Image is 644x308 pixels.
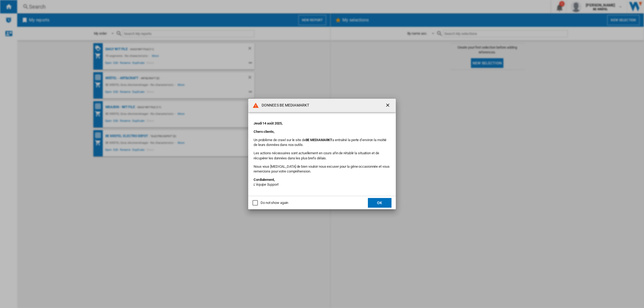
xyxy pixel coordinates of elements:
p: Nous vous [MEDICAL_DATA] de bien vouloir nous excuser pour la gêne occasionnée et vous remercions... [254,164,390,174]
h4: DONNEES BE MEDIAMARKT [259,103,309,108]
ng-md-icon: getI18NText('BUTTONS.CLOSE_DIALOG') [385,102,391,109]
p: Les actions nécessaires sont actuellement en cours afin de rétablir la situation et de récupérer ... [254,151,390,160]
button: getI18NText('BUTTONS.CLOSE_DIALOG') [383,100,394,111]
b: BE MEDIAMARKT [306,138,332,142]
button: OK [368,198,391,208]
strong: Chers clients, [254,130,275,134]
em: L’équipe Support [254,182,278,186]
div: Do not show again [261,200,288,205]
md-checkbox: Do not show again [253,200,288,206]
p: Un problème de crawl sur le site de a entraîné la perte d’environ la moitié de leurs données dans... [254,138,390,147]
strong: Jeudi 14 août 2025, [254,121,283,125]
strong: Cordialement, [254,178,275,182]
